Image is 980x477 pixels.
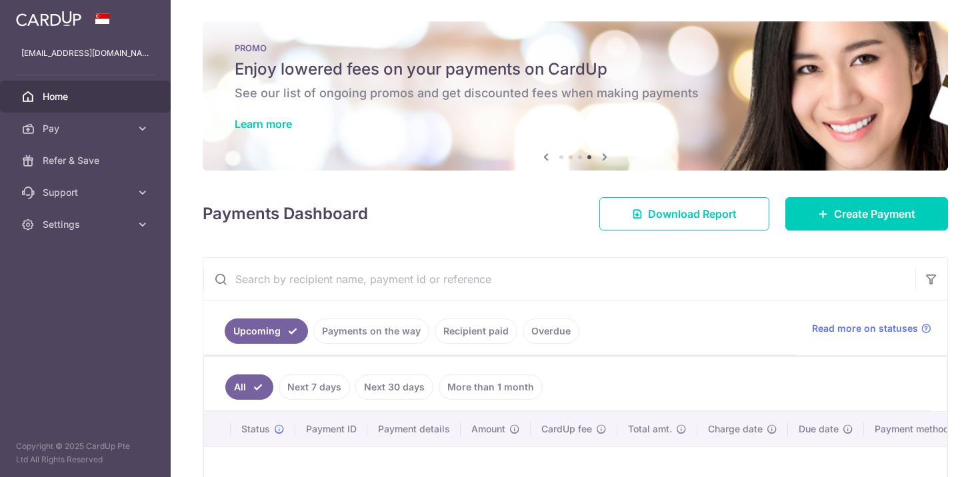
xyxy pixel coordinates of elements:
span: Charge date [708,422,763,436]
a: Read more on statuses [812,322,931,335]
span: Due date [799,422,839,436]
h4: Payments Dashboard [203,202,368,226]
a: Learn more [235,117,292,131]
span: Total amt. [628,422,672,436]
span: CardUp fee [541,422,592,436]
iframe: Opens a widget where you can find more information [894,437,967,470]
img: CardUp [16,11,81,27]
span: Support [43,186,131,199]
img: Latest Promos banner [203,21,948,171]
span: Read more on statuses [812,322,918,335]
a: Recipient paid [435,318,517,344]
span: Status [241,422,270,436]
th: Payment method [864,412,965,446]
th: Payment ID [295,412,367,446]
input: Search by recipient name, payment id or reference [203,258,915,300]
span: Create Payment [834,206,915,222]
a: Overdue [523,318,579,344]
p: [EMAIL_ADDRESS][DOMAIN_NAME] [21,47,149,60]
span: Pay [43,122,131,135]
a: Create Payment [785,197,948,231]
p: PROMO [235,43,916,53]
span: Refer & Save [43,154,131,167]
span: Home [43,90,131,103]
a: Upcoming [225,318,308,344]
h5: Enjoy lowered fees on your payments on CardUp [235,59,916,80]
a: Next 30 days [355,374,433,400]
a: Payments on the way [313,318,429,344]
a: More than 1 month [439,374,543,400]
a: Download Report [599,197,769,231]
a: Next 7 days [279,374,350,400]
span: Download Report [648,206,737,222]
th: Payment details [367,412,461,446]
a: All [225,374,273,400]
span: Settings [43,218,131,231]
h6: See our list of ongoing promos and get discounted fees when making payments [235,85,916,101]
span: Amount [471,422,505,436]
